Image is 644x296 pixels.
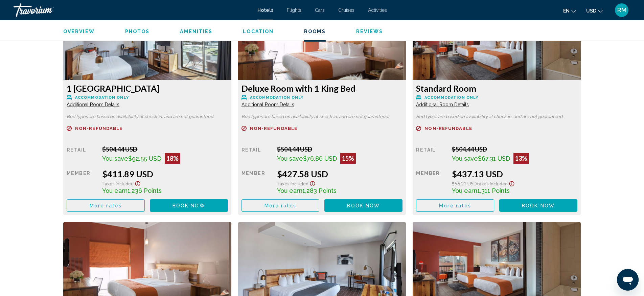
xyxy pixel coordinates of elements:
[102,181,134,186] span: Taxes included
[277,169,402,179] div: $427.58 USD
[277,145,402,153] div: $504.44 USD
[63,29,95,34] span: Overview
[347,203,380,208] span: Book now
[308,179,317,187] button: Show Taxes and Fees disclaimer
[513,153,529,164] div: 13%
[125,28,150,35] button: Photos
[439,203,471,208] span: More rates
[452,145,577,153] div: $504.44 USD
[324,199,402,212] button: Book now
[338,7,354,13] a: Cruises
[617,269,639,291] iframe: Button to launch messaging window
[67,83,228,93] h3: 1 [GEOGRAPHIC_DATA]
[563,6,576,16] button: Change language
[416,169,446,194] div: Member
[180,29,212,34] span: Amenities
[315,7,325,13] a: Cars
[180,28,212,35] button: Amenities
[478,155,510,162] span: $67.31 USD
[134,179,142,187] button: Show Taxes and Fees disclaimer
[128,155,161,162] span: $92.55 USD
[356,28,383,35] button: Reviews
[452,169,577,179] div: $437.13 USD
[250,95,304,100] span: Accommodation Only
[125,29,150,34] span: Photos
[586,8,596,14] span: USD
[424,95,478,100] span: Accommodation Only
[250,126,297,131] span: Non-refundable
[241,83,403,93] h3: Deluxe Room with 1 King Bed
[67,169,97,194] div: Member
[452,155,478,162] span: You save
[102,169,228,179] div: $411.89 USD
[416,199,494,212] button: More rates
[277,181,308,186] span: Taxes included
[302,187,337,194] span: 1,283 Points
[304,29,326,34] span: Rooms
[522,203,555,208] span: Book now
[102,145,228,153] div: $504.44 USD
[452,187,477,194] span: You earn
[67,114,228,119] p: Bed types are based on availability at check-in, and are not guaranteed.
[102,187,128,194] span: You earn
[452,181,477,186] span: $56.21 USD
[241,102,294,107] span: Additional Room Details
[499,199,577,212] button: Book now
[67,199,145,212] button: More rates
[303,155,337,162] span: $76.86 USD
[586,6,603,16] button: Change currency
[128,187,162,194] span: 1,236 Points
[277,155,303,162] span: You save
[150,199,228,212] button: Book now
[477,187,510,194] span: 1,311 Points
[416,102,469,107] span: Additional Room Details
[102,155,128,162] span: You save
[424,126,472,131] span: Non-refundable
[617,7,626,14] span: RM
[563,8,570,14] span: en
[340,153,356,164] div: 15%
[241,114,403,119] p: Bed types are based on availability at check-in, and are not guaranteed.
[287,7,301,13] a: Flights
[368,7,387,13] a: Activities
[90,203,122,208] span: More rates
[243,29,274,34] span: Location
[241,199,320,212] button: More rates
[172,203,205,208] span: Book now
[75,95,129,100] span: Accommodation Only
[67,102,119,107] span: Additional Room Details
[241,145,272,164] div: Retail
[416,83,577,93] h3: Standard Room
[67,145,97,164] div: Retail
[508,179,516,187] button: Show Taxes and Fees disclaimer
[257,7,273,13] a: Hotels
[165,153,180,164] div: 18%
[416,114,577,119] p: Bed types are based on availability at check-in, and are not guaranteed.
[63,28,95,35] button: Overview
[304,28,326,35] button: Rooms
[241,169,272,194] div: Member
[613,3,630,17] button: User Menu
[243,28,274,35] button: Location
[75,126,122,131] span: Non-refundable
[477,181,508,186] span: Taxes included
[14,3,251,17] a: Travorium
[264,203,297,208] span: More rates
[356,29,383,34] span: Reviews
[416,145,446,164] div: Retail
[277,187,302,194] span: You earn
